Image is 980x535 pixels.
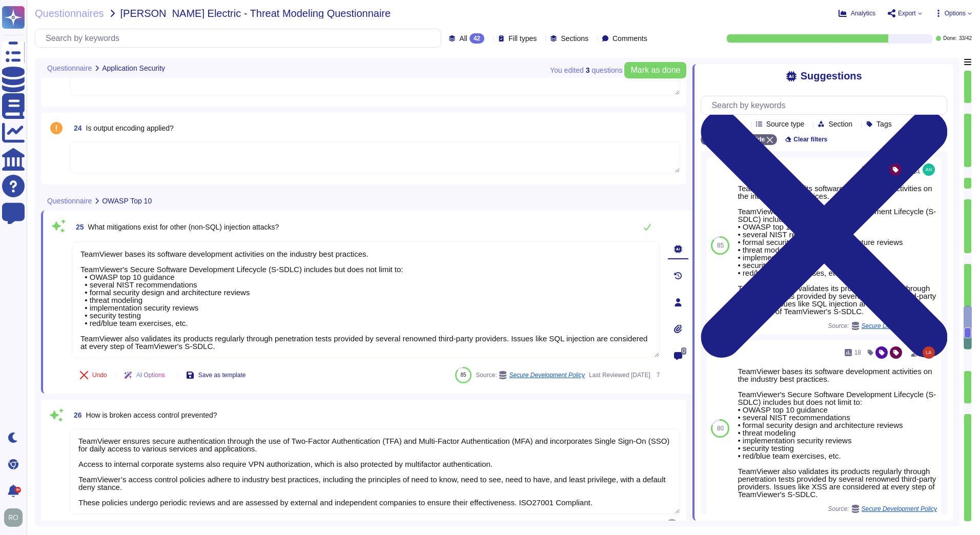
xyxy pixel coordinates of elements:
[198,372,246,378] span: Save as template
[102,65,165,72] span: Application Security
[72,223,84,231] span: 25
[666,519,678,531] img: user
[86,124,174,132] span: Is output encoding applied?
[47,197,92,204] span: Questionnaire
[655,372,660,378] span: 7
[624,62,686,78] button: Mark as done
[923,163,935,176] img: user
[717,242,724,249] span: 85
[70,125,82,132] span: 24
[120,8,391,18] span: [PERSON_NAME] Electric - Threat Modeling Questionnaire
[738,367,937,498] div: TeamViewer bases its software development activities on the industry best practices. TeamViewer's...
[586,67,590,74] b: 3
[15,487,21,493] div: 9+
[459,35,467,42] span: All
[589,372,650,378] span: Last Reviewed [DATE]
[898,10,916,16] span: Export
[706,96,947,114] input: Search by keywords
[70,411,82,419] span: 26
[943,36,957,41] span: Done:
[469,33,484,44] div: 42
[178,365,254,385] button: Save as template
[72,241,660,358] textarea: TeamViewer bases its software development activities on the industry best practices. TeamViewer's...
[717,425,724,431] span: 80
[839,9,875,17] button: Analytics
[862,506,937,512] span: Secure Development Policy
[828,505,937,513] span: Source:
[70,428,680,514] textarea: TeamViewer ensures secure authentication through the use of Two-Factor Authentication (TFA) and M...
[681,347,687,355] span: 0
[851,10,875,16] span: Analytics
[508,35,537,42] span: Fill types
[40,29,441,47] input: Search by keywords
[476,371,585,379] span: Source:
[86,411,217,419] span: How is broken access control prevented?
[47,65,92,72] span: Questionnaire
[72,365,115,385] button: Undo
[923,346,935,359] img: user
[550,67,622,74] span: You edited question s
[136,372,165,378] span: AI Options
[561,35,588,42] span: Sections
[35,8,104,18] span: Questionnaires
[92,372,107,378] span: Undo
[88,223,279,231] span: What mitigations exist for other (non-SQL) injection attacks?
[612,35,647,42] span: Comments
[509,372,584,378] span: Secure Development Policy
[959,36,972,41] span: 33 / 42
[2,506,30,529] button: user
[630,66,680,74] span: Mark as done
[102,197,152,204] span: OWASP Top 10
[4,508,23,527] img: user
[461,372,466,378] span: 85
[945,10,966,16] span: Options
